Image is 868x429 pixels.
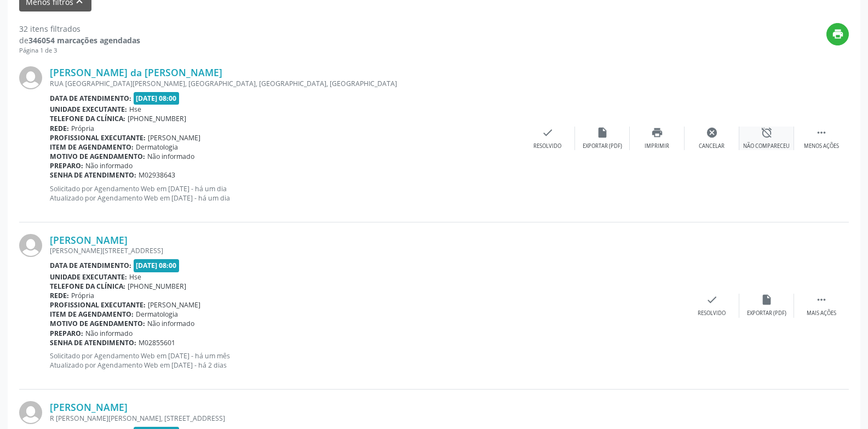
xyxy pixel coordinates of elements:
[50,170,136,180] b: Senha de atendimento:
[50,338,136,347] b: Senha de atendimento:
[645,142,669,150] div: Imprimir
[761,294,773,306] i: insert_drive_file
[50,114,125,123] b: Telefone da clínica:
[50,319,145,328] b: Motivo de agendamento:
[50,124,69,133] b: Rede:
[148,300,200,310] span: [PERSON_NAME]
[698,310,726,317] div: Resolvido
[28,35,140,45] strong: 346054 marcações agendadas
[19,234,42,257] img: img
[706,294,718,306] i: check
[85,161,133,170] span: Não informado
[71,124,94,133] span: Própria
[706,127,718,139] i: cancel
[50,351,685,370] p: Solicitado por Agendamento Web em [DATE] - há um mês Atualizado por Agendamento Web em [DATE] - h...
[136,142,178,152] span: Dermatologia
[50,329,83,338] b: Preparo:
[50,161,83,170] b: Preparo:
[807,310,836,317] div: Mais ações
[148,133,200,142] span: [PERSON_NAME]
[743,142,790,150] div: Não compareceu
[832,28,844,40] i: print
[136,310,178,319] span: Dermatologia
[50,300,146,310] b: Profissional executante:
[134,259,180,272] span: [DATE] 08:00
[19,23,140,35] div: 32 itens filtrados
[50,246,685,255] div: [PERSON_NAME][STREET_ADDRESS]
[583,142,622,150] div: Exportar (PDF)
[50,234,128,246] a: [PERSON_NAME]
[804,142,839,150] div: Menos ações
[19,35,140,46] div: de
[134,92,180,105] span: [DATE] 08:00
[19,46,140,55] div: Página 1 de 3
[50,152,145,161] b: Motivo de agendamento:
[19,401,42,424] img: img
[596,127,608,139] i: insert_drive_file
[147,152,194,161] span: Não informado
[761,127,773,139] i: alarm_off
[50,282,125,291] b: Telefone da clínica:
[50,310,134,319] b: Item de agendamento:
[147,319,194,328] span: Não informado
[815,294,827,306] i: 
[50,66,222,78] a: [PERSON_NAME] da [PERSON_NAME]
[826,23,849,45] button: print
[128,114,186,123] span: [PHONE_NUMBER]
[129,105,141,114] span: Hse
[50,142,134,152] b: Item de agendamento:
[19,66,42,89] img: img
[50,184,520,203] p: Solicitado por Agendamento Web em [DATE] - há um dia Atualizado por Agendamento Web em [DATE] - h...
[128,282,186,291] span: [PHONE_NUMBER]
[747,310,786,317] div: Exportar (PDF)
[85,329,133,338] span: Não informado
[542,127,554,139] i: check
[50,401,128,413] a: [PERSON_NAME]
[50,272,127,282] b: Unidade executante:
[651,127,663,139] i: print
[699,142,725,150] div: Cancelar
[50,94,131,103] b: Data de atendimento:
[533,142,561,150] div: Resolvido
[50,105,127,114] b: Unidade executante:
[815,127,827,139] i: 
[50,414,685,423] div: R [PERSON_NAME][PERSON_NAME], [STREET_ADDRESS]
[50,261,131,270] b: Data de atendimento:
[139,338,175,347] span: M02855601
[129,272,141,282] span: Hse
[71,291,94,300] span: Própria
[139,170,175,180] span: M02938643
[50,291,69,300] b: Rede:
[50,79,520,88] div: RUA [GEOGRAPHIC_DATA][PERSON_NAME], [GEOGRAPHIC_DATA], [GEOGRAPHIC_DATA], [GEOGRAPHIC_DATA]
[50,133,146,142] b: Profissional executante:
